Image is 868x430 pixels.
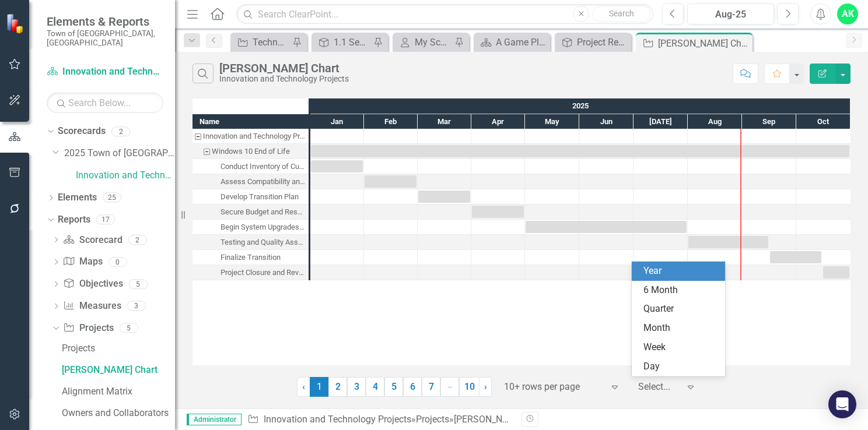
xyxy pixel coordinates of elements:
[577,35,628,50] div: Project Report
[311,145,849,157] div: Task: Start date: 2025-01-01 End date: 2025-10-31
[742,114,796,129] div: Sep
[633,114,688,129] div: Jul
[103,193,121,203] div: 25
[62,343,175,354] div: Projects
[310,98,850,114] div: 2025
[484,381,487,392] span: ›
[192,205,309,220] div: Task: Start date: 2025-04-01 End date: 2025-04-30
[220,159,305,174] div: Conduct Inventory of Current Systems
[192,235,309,250] div: Task: Start date: 2025-08-01 End date: 2025-09-15
[796,114,850,129] div: Oct
[347,377,366,397] a: 3
[609,9,634,18] span: Search
[96,214,115,224] div: 17
[558,35,628,50] a: Project Report
[219,62,349,75] div: [PERSON_NAME] Chart
[59,382,175,401] a: Alignment Matrix
[395,35,452,50] a: My Scorecard
[415,35,452,50] div: My Scorecard
[220,250,281,265] div: Finalize Transition
[63,255,102,269] a: Maps
[643,302,718,316] div: Quarter
[212,144,290,159] div: Windows 10 End of Life
[192,250,309,265] div: Finalize Transition
[403,377,422,397] a: 6
[643,265,718,278] div: Year
[192,205,309,220] div: Secure Budget and Resources
[63,234,122,247] a: Scorecard
[220,174,305,189] div: Assess Compatibility and Requirements
[687,3,774,24] button: Aug-25
[365,175,416,188] div: Task: Start date: 2025-02-01 End date: 2025-02-28
[64,147,175,160] a: 2025 Town of [GEOGRAPHIC_DATA]
[192,114,309,129] div: Name
[643,360,718,373] div: Day
[310,377,328,397] span: 1
[525,114,579,129] div: May
[192,220,309,235] div: Task: Start date: 2025-05-01 End date: 2025-07-31
[643,284,718,297] div: 6 Month
[422,377,440,397] a: 7
[128,235,147,245] div: 2
[770,251,821,263] div: Task: Start date: 2025-09-16 End date: 2025-10-15
[192,220,309,235] div: Begin System Upgrades and Replacements
[192,159,309,174] div: Conduct Inventory of Current Systems
[59,361,175,379] a: [PERSON_NAME] Chart
[47,29,163,48] small: Town of [GEOGRAPHIC_DATA], [GEOGRAPHIC_DATA]
[47,93,163,113] input: Search Below...
[477,35,547,50] a: A Game Plan for the Future
[5,12,27,34] img: ClearPoint Strategy
[192,265,309,280] div: Task: Start date: 2025-10-16 End date: 2025-10-31
[220,205,305,220] div: Secure Budget and Resources
[192,174,309,189] div: Task: Start date: 2025-02-01 End date: 2025-02-28
[236,4,653,24] input: Search ClearPoint...
[264,414,411,425] a: Innovation and Technology Projects
[111,126,130,136] div: 2
[220,235,305,250] div: Testing and Quality Assurance
[364,114,418,129] div: Feb
[192,129,309,144] div: Task: Innovation and Technology Projects Start date: 2025-01-01 End date: 2025-01-02
[592,6,650,22] button: Search
[691,8,770,22] div: Aug-25
[47,15,163,29] span: Elements & Reports
[192,174,309,189] div: Assess Compatibility and Requirements
[220,265,305,280] div: Project Closure and Review
[192,265,309,280] div: Project Closure and Review
[129,279,148,289] div: 5
[192,144,309,159] div: Windows 10 End of Life
[63,277,123,291] a: Objectives
[58,125,106,138] a: Scorecards
[472,206,524,218] div: Task: Start date: 2025-04-01 End date: 2025-04-30
[496,35,547,50] div: A Game Plan for the Future
[334,35,370,50] div: 1.1 Seek opportunities to enhance public trust by sharing information in an accessible, convenien...
[62,386,175,397] div: Alignment Matrix
[310,114,364,129] div: Jan
[526,221,687,233] div: Task: Start date: 2025-05-01 End date: 2025-07-31
[418,191,470,203] div: Task: Start date: 2025-03-01 End date: 2025-03-31
[192,159,309,174] div: Task: Start date: 2025-01-01 End date: 2025-01-31
[187,414,242,425] span: Administrator
[688,236,768,248] div: Task: Start date: 2025-08-01 End date: 2025-09-15
[220,189,299,205] div: Develop Transition Plan
[59,339,175,358] a: Projects
[47,65,163,79] a: Innovation and Technology Projects
[233,35,289,50] a: Technology and Innovation - Tactical Actions
[837,3,858,24] button: AK
[203,129,305,144] div: Innovation and Technology Projects
[828,390,856,418] div: Open Intercom Messenger
[58,213,90,227] a: Reports
[384,377,403,397] a: 5
[454,414,548,425] div: [PERSON_NAME] Chart
[311,160,363,172] div: Task: Start date: 2025-01-01 End date: 2025-01-31
[418,114,471,129] div: Mar
[192,235,309,250] div: Testing and Quality Assurance
[471,114,525,129] div: Apr
[366,377,384,397] a: 4
[108,257,127,267] div: 0
[219,75,349,83] div: Innovation and Technology Projects
[658,36,750,51] div: [PERSON_NAME] Chart
[220,220,305,235] div: Begin System Upgrades and Replacements
[314,35,370,50] a: 1.1 Seek opportunities to enhance public trust by sharing information in an accessible, convenien...
[192,250,309,265] div: Task: Start date: 2025-09-16 End date: 2025-10-15
[459,377,480,397] a: 10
